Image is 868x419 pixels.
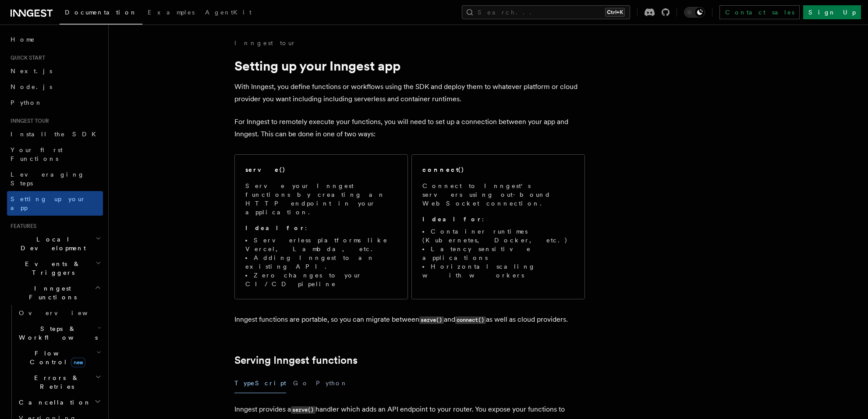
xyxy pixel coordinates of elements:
[11,35,35,44] span: Home
[15,321,103,345] button: Steps & Workflows
[7,235,96,252] span: Local Development
[11,171,85,187] span: Leveraging Steps
[7,54,45,61] span: Quick start
[422,165,464,174] h2: connect()
[11,67,52,75] span: Next.js
[245,224,397,232] p: :
[605,8,625,17] kbd: Ctrl+K
[205,9,252,16] span: AgentKit
[200,3,257,24] a: AgentKit
[234,154,408,299] a: serve()Serve your Inngest functions by creating an HTTP endpoint in your application.Ideal for:Se...
[291,406,315,414] code: serve()
[245,224,305,231] strong: Ideal for
[65,9,137,16] span: Documentation
[7,281,103,305] button: Inngest Functions
[245,181,397,217] p: Serve your Inngest functions by creating an HTTP endpoint in your application.
[7,126,103,142] a: Install the SDK
[316,373,348,393] button: Python
[411,154,585,299] a: connect()Connect to Inngest's servers using out-bound WebSocket connection.Ideal for:Container ru...
[7,117,49,124] span: Inngest tour
[7,63,103,79] a: Next.js
[11,131,101,138] span: Install the SDK
[293,373,309,393] button: Go
[419,316,444,324] code: serve()
[7,231,103,256] button: Local Development
[11,195,86,211] span: Setting up your app
[234,81,585,105] p: With Inngest, you define functions or workflows using the SDK and deploy them to whatever platfor...
[11,83,52,90] span: Node.js
[7,32,103,47] a: Home
[719,5,800,19] a: Contact sales
[234,39,296,47] a: Inngest tour
[7,167,103,191] a: Leveraging Steps
[7,284,95,302] span: Inngest Functions
[142,3,200,24] a: Examples
[684,7,705,18] button: Toggle dark mode
[422,245,574,262] li: Latency sensitive applications
[15,398,91,407] span: Cancellation
[234,116,585,140] p: For Inngest to remotely execute your functions, you will need to set up a connection between your...
[245,271,397,288] li: Zero changes to your CI/CD pipeline
[234,354,358,366] a: Serving Inngest functions
[7,256,103,281] button: Events & Triggers
[15,324,98,342] span: Steps & Workflows
[7,95,103,110] a: Python
[7,259,96,277] span: Events & Triggers
[422,216,482,223] strong: Ideal for
[15,349,96,366] span: Flow Control
[462,5,630,19] button: Search...Ctrl+K
[234,58,585,74] h1: Setting up your Inngest app
[15,345,103,370] button: Flow Controlnew
[11,146,63,162] span: Your first Functions
[15,394,103,410] button: Cancellation
[15,305,103,321] a: Overview
[422,181,574,208] p: Connect to Inngest's servers using out-bound WebSocket connection.
[245,165,286,174] h2: serve()
[7,191,103,216] a: Setting up your app
[422,215,574,224] p: :
[245,236,397,253] li: Serverless platforms like Vercel, Lambda, etc.
[19,309,109,316] span: Overview
[422,262,574,280] li: Horizontal scaling with workers
[245,253,397,271] li: Adding Inngest to an existing API.
[71,358,85,367] span: new
[234,313,585,326] p: Inngest functions are portable, so you can migrate between and as well as cloud providers.
[7,223,36,230] span: Features
[422,227,574,245] li: Container runtimes (Kubernetes, Docker, etc.)
[234,373,286,393] button: TypeScript
[7,142,103,167] a: Your first Functions
[11,99,43,106] span: Python
[15,373,95,391] span: Errors & Retries
[60,3,142,25] a: Documentation
[803,5,861,19] a: Sign Up
[148,9,195,16] span: Examples
[15,370,103,394] button: Errors & Retries
[7,79,103,95] a: Node.js
[455,316,486,324] code: connect()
